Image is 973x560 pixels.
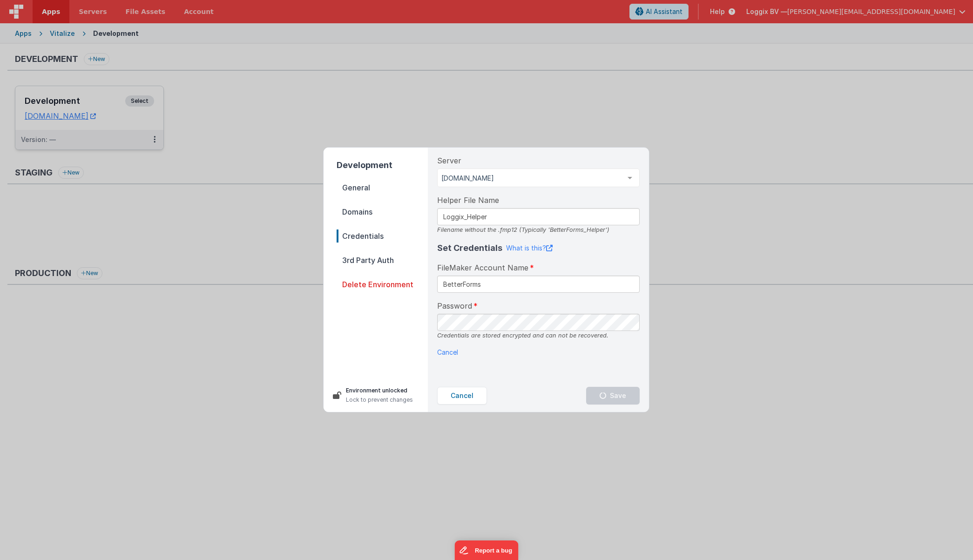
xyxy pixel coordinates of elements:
iframe: Marker.io feedback button [455,540,519,560]
span: Delete Environment [337,278,428,291]
input: Enter FileMaker Account Name [437,276,640,293]
button: Cancel [437,387,487,405]
input: Enter BetterForms Helper Name [437,208,640,225]
span: Domains [337,205,428,218]
span: FileMaker Account Name [437,262,528,273]
span: [DOMAIN_NAME] [441,174,621,183]
span: Helper File Name [437,195,499,206]
p: Lock to prevent changes [346,395,413,405]
div: Filename without the .fmp12 (Typically 'BetterForms_Helper') [437,225,640,234]
span: General [337,181,428,194]
span: Credentials [337,229,428,243]
button: Save [586,387,640,405]
p: Cancel [437,347,640,357]
h4: Set Credentials [437,242,502,255]
span: 3rd Party Auth [337,254,428,267]
p: Environment unlocked [346,386,413,395]
a: What is this? [506,243,553,253]
h2: Development [337,159,428,172]
div: Credentials are stored encrypted and can not be recovered. [437,331,640,340]
span: Server [437,155,461,166]
span: Password [437,300,472,311]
